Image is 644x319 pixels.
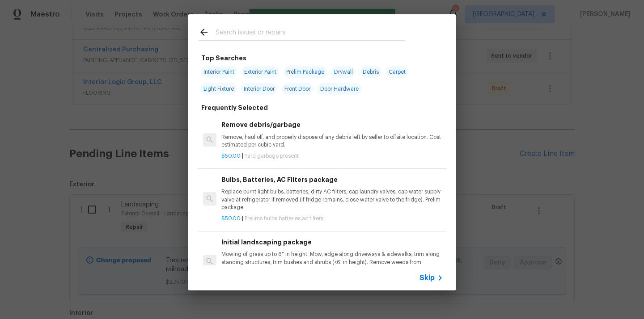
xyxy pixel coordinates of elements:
span: Interior Paint [201,66,237,78]
span: Prelim Package [284,66,327,78]
h6: Initial landscaping package [221,237,443,247]
p: Replace burnt light bulbs, batteries, dirty AC filters, cap laundry valves, cap water supply valv... [221,188,443,211]
span: Door Hardware [318,83,361,95]
span: Carpet [386,66,408,78]
h6: Remove debris/garbage [221,120,443,130]
h6: Top Searches [201,53,246,63]
p: Mowing of grass up to 6" in height. Mow, edge along driveways & sidewalks, trim along standing st... [221,251,443,273]
span: Skip [419,273,435,282]
span: Light Fixture [201,83,237,95]
span: Prelims bulbs batteries ac filters [245,216,323,221]
span: Front Door [282,83,313,95]
span: $50.00 [221,153,241,159]
span: Drywall [331,66,356,78]
span: Yard garbage present [245,153,299,159]
p: Remove, haul off, and properly dispose of any debris left by seller to offsite location. Cost est... [221,134,443,149]
p: | [221,215,443,222]
span: Debris [360,66,381,78]
h6: Frequently Selected [201,103,268,113]
p: | [221,152,443,160]
span: Exterior Paint [241,66,279,78]
span: $50.00 [221,216,241,221]
span: Interior Door [241,83,277,95]
h6: Bulbs, Batteries, AC Filters package [221,175,443,185]
input: Search issues or repairs [216,27,405,40]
